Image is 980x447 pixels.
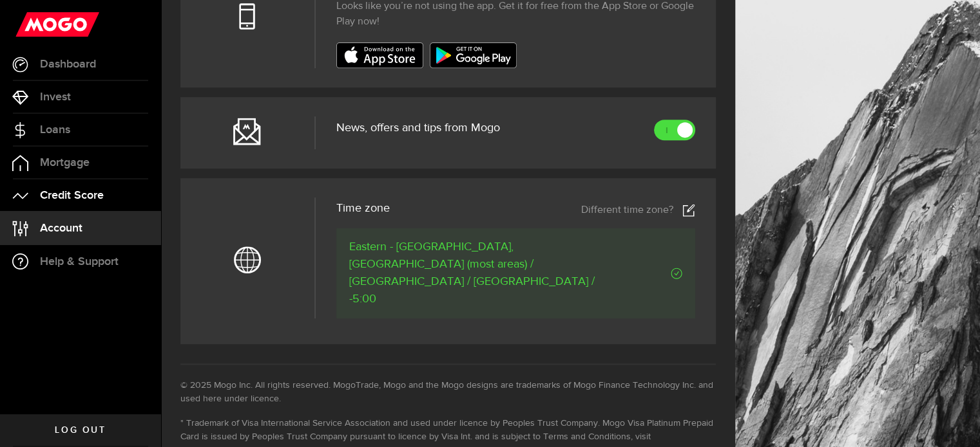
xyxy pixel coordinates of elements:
span: Credit Score [40,190,104,201]
button: Open LiveChat chat widget [10,5,49,44]
img: badge-app-store.svg [336,42,423,68]
li: © 2025 Mogo Inc. All rights reserved. MogoTrade, Mogo and the Mogo designs are trademarks of Mogo... [180,379,716,406]
a: Different time zone? [581,204,695,217]
span: News, offers and tips from Mogo [336,122,500,134]
span: Log out [55,426,106,435]
span: Verified [616,268,683,279]
span: Help & Support [40,256,119,268]
span: Mortgage [40,157,90,169]
img: badge-google-play.svg [430,42,517,68]
span: Account [40,223,82,234]
span: Eastern - [GEOGRAPHIC_DATA], [GEOGRAPHIC_DATA] (most areas) / [GEOGRAPHIC_DATA] / [GEOGRAPHIC_DAT... [349,239,616,308]
span: Loans [40,124,70,136]
span: Invest [40,91,71,103]
span: Time zone [336,203,390,214]
span: Dashboard [40,59,96,70]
